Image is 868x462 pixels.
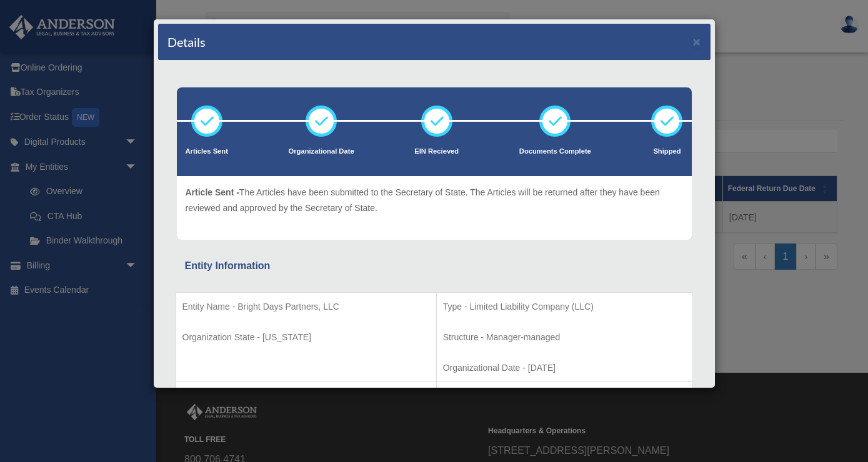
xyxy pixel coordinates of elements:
p: Type - Limited Liability Company (LLC) [443,299,686,315]
p: EIN Recieved [414,145,459,158]
div: Entity Information [185,257,684,275]
p: Organizational Date - [DATE] [443,360,686,376]
button: × [693,35,701,48]
p: Entity Name - Bright Days Partners, LLC [182,299,430,315]
h4: Details [167,33,206,51]
p: Documents Complete [519,145,591,158]
p: Shipped [651,145,682,158]
p: The Articles have been submitted to the Secretary of State. The Articles will be returned after t... [186,185,683,215]
p: Structure - Manager-managed [443,330,686,345]
p: Organizational Date [289,145,354,158]
p: Organization State - [US_STATE] [182,330,430,345]
p: Articles Sent [186,145,228,158]
span: Article Sent - [186,187,239,197]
